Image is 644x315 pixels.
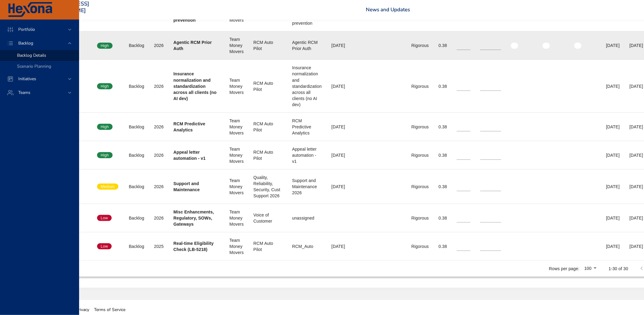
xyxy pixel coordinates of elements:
[254,121,282,133] div: RCM Auto Pilot
[7,2,53,17] img: Hexona
[630,42,643,48] div: [DATE]
[366,6,410,13] a: News and Updates
[630,152,643,158] div: [DATE]
[439,83,447,89] div: 0.38
[606,83,620,89] div: [DATE]
[549,266,579,272] p: Rows per page:
[97,152,113,158] span: High
[229,237,244,256] div: Team Money Movers
[331,83,353,89] div: [DATE]
[13,76,41,82] span: Initiatives
[173,150,206,161] b: Appeal letter automation - v1
[173,40,212,51] b: Agentic RCM Prior Auth
[94,307,125,313] span: Terms of Service
[411,83,429,89] div: Rigorous
[173,121,205,132] b: RCM Predictive Analytics
[606,243,620,249] div: [DATE]
[630,83,643,89] div: [DATE]
[129,152,144,158] div: Backlog
[154,243,164,249] div: 2025
[129,124,144,130] div: Backlog
[229,146,244,164] div: Team Money Movers
[97,124,113,130] span: High
[292,118,322,136] div: RCM Predictive Analytics
[254,80,282,92] div: RCM Auto Pilot
[630,184,643,190] div: [DATE]
[97,84,113,89] span: High
[609,266,628,272] p: 1-30 of 30
[411,184,429,190] div: Rigorous
[630,124,643,130] div: [DATE]
[292,177,322,196] div: Support and Maintenance 2026
[630,215,643,221] div: [DATE]
[254,174,282,199] div: Quality, Reliability, Security, Cust Support 2026
[292,39,322,52] div: Agentic RCM Prior Auth
[411,42,429,48] div: Rigorous
[229,177,244,196] div: Team Money Movers
[154,83,164,89] div: 2026
[97,184,118,189] span: Medium
[254,39,282,52] div: RCM Auto Pilot
[411,152,429,158] div: Rigorous
[292,65,322,107] div: Insurance normalization and standardization across all clients (no AI dev)
[173,209,214,227] b: Misc Enhancments, Regulatory, SOWs, Gateways
[229,36,244,55] div: Team Money Movers
[154,42,164,48] div: 2026
[173,241,214,252] b: Real-time Eligibility Check (LB-5218)
[13,40,38,46] span: Backlog
[439,243,447,249] div: 0.38
[439,124,447,130] div: 0.38
[129,83,144,89] div: Backlog
[154,184,164,190] div: 2026
[173,181,200,192] b: Support and Maintenance
[411,124,429,130] div: Rigorous
[97,244,112,249] span: Low
[582,264,599,273] div: 100
[154,124,164,130] div: 2026
[292,215,322,221] div: unassigned
[97,43,113,48] span: High
[76,307,89,313] span: Privacy
[254,240,282,252] div: RCM Auto Pilot
[254,212,282,224] div: Voice of Customer
[154,215,164,221] div: 2026
[17,63,51,69] span: Scenario Planning
[606,184,620,190] div: [DATE]
[331,152,353,158] div: [DATE]
[129,215,144,221] div: Backlog
[254,149,282,161] div: RCM Auto Pilot
[439,42,447,48] div: 0.38
[606,42,620,48] div: [DATE]
[439,184,447,190] div: 0.38
[606,215,620,221] div: [DATE]
[606,124,620,130] div: [DATE]
[630,243,643,249] div: [DATE]
[411,243,429,249] div: Rigorous
[97,215,112,221] span: Low
[13,27,40,32] span: Portfolio
[17,52,46,58] span: Backlog Details
[606,152,620,158] div: [DATE]
[229,77,244,95] div: Team Money Movers
[173,71,217,101] b: Insurance normalization and standardization across all clients (no AI dev)
[331,42,353,48] div: [DATE]
[292,146,322,164] div: Appeal letter automation - v1
[439,152,447,158] div: 0.38
[331,243,353,249] div: [DATE]
[292,243,322,249] div: RCM_Auto
[13,90,35,95] span: Teams
[411,215,429,221] div: Rigorous
[154,152,164,158] div: 2026
[129,243,144,249] div: Backlog
[331,124,353,130] div: [DATE]
[129,42,144,48] div: Backlog
[229,118,244,136] div: Team Money Movers
[331,184,353,190] div: [DATE]
[439,215,447,221] div: 0.38
[129,184,144,190] div: Backlog
[229,209,244,227] div: Team Money Movers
